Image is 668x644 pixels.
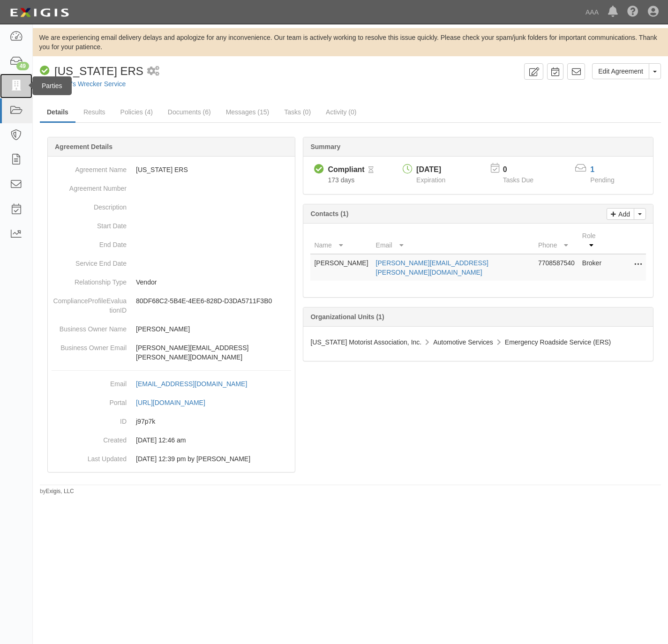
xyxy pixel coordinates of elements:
a: Messages (15) [219,103,277,121]
dt: ID [52,412,127,426]
dt: End Date [52,235,127,249]
a: Tasks (0) [277,103,318,121]
img: logo-5460c22ac91f19d4615b14bd174203de0afe785f0fc80cf4dbbc73dc1793850b.png [7,4,72,21]
a: Till's Wrecker Service [63,80,126,88]
td: [PERSON_NAME] [310,254,372,281]
th: Role [578,227,608,254]
a: 1 [590,165,594,173]
span: Emergency Roadside Service (ERS) [505,338,611,346]
span: Expiration [416,176,445,184]
i: Pending Review [368,167,374,173]
b: Organizational Units (1) [310,313,384,321]
i: 1 scheduled workflow [147,67,159,76]
div: [EMAIL_ADDRESS][DOMAIN_NAME] [136,379,247,389]
th: Phone [534,227,578,254]
div: Parties [32,76,72,95]
dt: Last Updated [52,449,127,464]
p: [PERSON_NAME] [136,324,291,334]
dd: Vendor [52,273,291,292]
dt: Agreement Name [52,160,127,174]
dt: Email [52,374,127,389]
i: Compliant [314,165,324,174]
i: Help Center - Complianz [627,7,638,18]
span: Since 02/20/2025 [328,176,354,184]
p: [PERSON_NAME][EMAIL_ADDRESS][PERSON_NAME][DOMAIN_NAME] [136,343,291,362]
a: Details [40,103,75,123]
span: [US_STATE] Motorist Association, Inc. [310,338,421,346]
dt: Portal [52,393,127,407]
p: 0 [503,165,545,175]
a: Activity (0) [319,103,363,121]
div: 49 [16,62,29,70]
a: [EMAIL_ADDRESS][DOMAIN_NAME] [136,380,257,388]
th: Name [310,227,372,254]
b: Contacts (1) [310,210,348,217]
small: by [40,487,74,495]
dt: ComplianceProfileEvaluationID [52,292,127,315]
a: Policies (4) [113,103,160,121]
a: [URL][DOMAIN_NAME] [136,399,216,406]
a: Documents (6) [161,103,218,121]
dt: Business Owner Email [52,338,127,352]
td: 7708587540 [534,254,578,281]
dd: [DATE] 12:46 am [52,431,291,449]
div: We are experiencing email delivery delays and apologize for any inconvenience. Our team is active... [33,33,668,52]
p: 80DF68C2-5B4E-4EE6-828D-D3DA5711F3B0 [136,296,291,306]
dt: Relationship Type [52,273,127,287]
td: Broker [578,254,608,281]
a: AAA [581,3,603,22]
dt: Business Owner Name [52,320,127,334]
div: [DATE] [416,165,445,175]
a: [PERSON_NAME][EMAIL_ADDRESS][PERSON_NAME][DOMAIN_NAME] [376,259,488,276]
dt: Service End Date [52,254,127,268]
span: Pending [590,176,614,184]
div: Alabama ERS [40,63,143,79]
i: Compliant [40,66,50,76]
dd: [DATE] 12:39 pm by [PERSON_NAME] [52,449,291,468]
a: Exigis, LLC [46,488,74,494]
p: Add [616,209,630,219]
b: Agreement Details [55,143,113,150]
dd: [US_STATE] ERS [52,160,291,179]
span: Tasks Due [503,176,533,184]
a: Add [607,208,634,220]
span: Automotive Services [433,338,493,346]
a: Results [76,103,113,121]
dt: Created [52,431,127,445]
div: Compliant [328,165,364,175]
dt: Start Date [52,217,127,231]
span: [US_STATE] ERS [54,65,143,77]
b: Summary [310,143,340,150]
dt: Agreement Number [52,179,127,193]
th: Email [372,227,534,254]
dd: j97p7k [52,412,291,431]
dt: Description [52,198,127,212]
a: Edit Agreement [592,63,649,79]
